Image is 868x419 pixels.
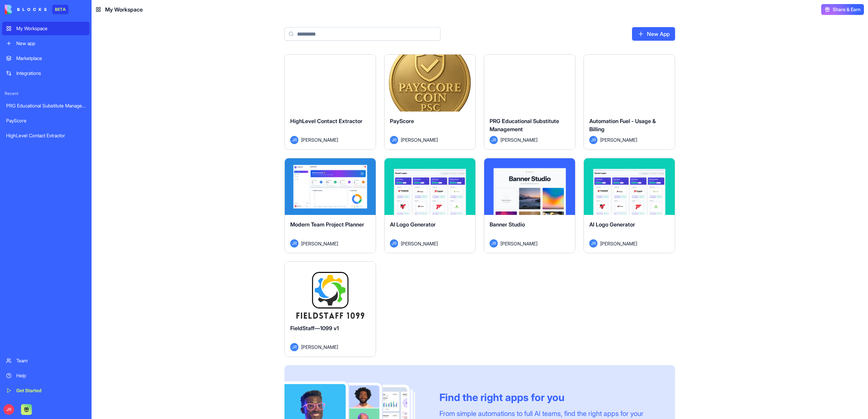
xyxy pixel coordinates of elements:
[6,117,85,124] div: PayScore
[490,239,498,247] span: JR
[833,6,861,13] span: Share & Earn
[2,354,90,367] a: Team
[500,136,537,143] span: [PERSON_NAME]
[2,66,90,80] a: Integrations
[2,91,90,96] span: Recent
[290,239,298,247] span: JR
[5,5,47,14] img: logo
[16,357,85,364] div: Team
[490,136,498,144] span: JR
[105,5,143,14] span: My Workspace
[284,261,376,357] a: FieldStaff—1099 v1JR[PERSON_NAME]
[439,391,659,403] div: Find the right apps for you
[16,25,85,32] div: My Workspace
[401,240,438,247] span: [PERSON_NAME]
[301,343,338,351] span: [PERSON_NAME]
[390,239,398,247] span: JR
[2,129,90,142] a: HighLevel Contact Extractor
[2,114,90,127] a: PayScore
[401,136,438,143] span: [PERSON_NAME]
[600,136,637,143] span: [PERSON_NAME]
[600,240,637,247] span: [PERSON_NAME]
[290,118,362,124] span: HighLevel Contact Extractor
[2,22,90,35] a: My Workspace
[2,384,90,397] a: Get Started
[301,240,338,247] span: [PERSON_NAME]
[490,118,559,133] span: PRG Educational Substitute Management
[490,221,525,228] span: Banner Studio
[16,372,85,379] div: Help
[6,132,85,139] div: HighLevel Contact Extractor
[390,221,436,228] span: AI Logo Generator
[16,70,85,77] div: Integrations
[290,343,298,351] span: JR
[52,5,68,14] div: BETA
[589,118,656,133] span: Automation Fuel - Usage & Billing
[484,54,575,150] a: PRG Educational Substitute ManagementJR[PERSON_NAME]
[484,158,575,254] a: Banner StudioJR[PERSON_NAME]
[500,240,537,247] span: [PERSON_NAME]
[290,221,364,228] span: Modern Team Project Planner
[384,54,476,150] a: PayScoreJR[PERSON_NAME]
[632,27,675,41] a: New App
[821,4,864,15] button: Share & Earn
[16,40,85,47] div: New app
[589,221,635,228] span: AI Logo Generator
[2,37,90,50] a: New app
[284,158,376,254] a: Modern Team Project PlannerJR[PERSON_NAME]
[301,136,338,143] span: [PERSON_NAME]
[6,102,85,109] div: PRG Educational Substitute Management
[584,54,675,150] a: Automation Fuel - Usage & BillingJR[PERSON_NAME]
[5,5,68,14] a: BETA
[2,99,90,113] a: PRG Educational Substitute Management
[589,136,597,144] span: JR
[290,136,298,144] span: JR
[284,54,376,150] a: HighLevel Contact ExtractorJR[PERSON_NAME]
[2,52,90,65] a: Marketplace
[584,158,675,254] a: AI Logo GeneratorJR[PERSON_NAME]
[390,118,414,124] span: PayScore
[16,55,85,62] div: Marketplace
[16,387,85,394] div: Get Started
[2,369,90,382] a: Help
[3,404,14,415] span: JR
[384,158,476,254] a: AI Logo GeneratorJR[PERSON_NAME]
[589,239,597,247] span: JR
[290,325,339,332] span: FieldStaff—1099 v1
[390,136,398,144] span: JR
